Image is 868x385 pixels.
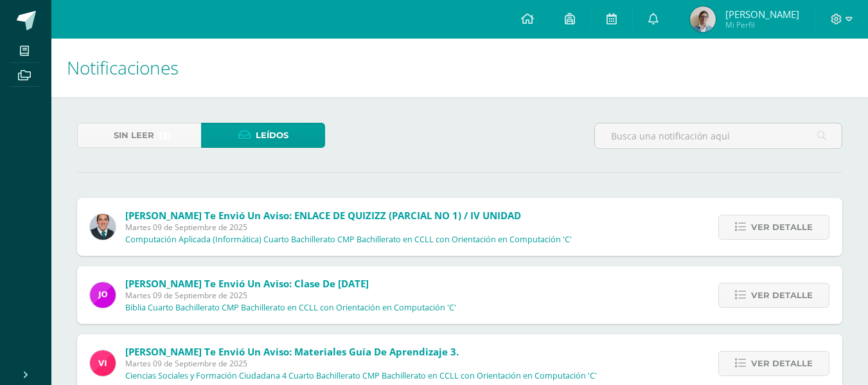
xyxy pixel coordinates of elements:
[751,215,813,239] span: Ver detalle
[725,8,799,21] span: [PERSON_NAME]
[114,123,154,147] span: Sin leer
[90,350,116,376] img: bd6d0aa147d20350c4821b7c643124fa.png
[125,209,521,222] span: [PERSON_NAME] te envió un aviso: ENLACE DE QUIZIZZ (PARCIAL NO 1) / IV UNIDAD
[67,55,179,80] span: Notificaciones
[256,123,288,147] span: Leídos
[125,303,456,313] p: Biblia Cuarto Bachillerato CMP Bachillerato en CCLL con Orientación en Computación 'C'
[90,214,116,240] img: 2306758994b507d40baaa54be1d4aa7e.png
[125,371,597,381] p: Ciencias Sociales y Formación Ciudadana 4 Cuarto Bachillerato CMP Bachillerato en CCLL con Orient...
[90,282,116,308] img: 6614adf7432e56e5c9e182f11abb21f1.png
[725,19,799,30] span: Mi Perfil
[201,123,325,148] a: Leídos
[125,235,572,245] p: Computación Aplicada (Informática) Cuarto Bachillerato CMP Bachillerato en CCLL con Orientación e...
[751,283,813,307] span: Ver detalle
[690,6,716,32] img: 8f6a3025e49ee38bab9f080d650808d2.png
[77,123,201,148] a: Sin leer(2)
[125,290,456,301] span: Martes 09 de Septiembre de 2025
[125,277,369,290] span: [PERSON_NAME] te envió un aviso: Clase de [DATE]
[751,352,813,375] span: Ver detalle
[595,123,842,148] input: Busca una notificación aquí
[159,123,171,147] span: (2)
[125,358,597,369] span: Martes 09 de Septiembre de 2025
[125,222,572,233] span: Martes 09 de Septiembre de 2025
[125,345,459,358] span: [PERSON_NAME] te envió un aviso: Materiales Guía de aprendizaje 3.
